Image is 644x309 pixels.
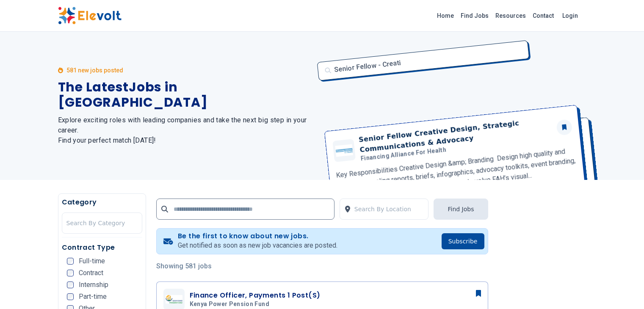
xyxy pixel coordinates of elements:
h4: Be the first to know about new jobs. [178,232,337,240]
h2: Explore exciting roles with leading companies and take the next big step in your career. Find you... [58,115,312,146]
h5: Contract Type [62,243,142,253]
span: Internship [79,281,108,288]
input: Contract [67,270,74,276]
p: 581 new jobs posted [66,66,123,74]
a: Contact [529,9,557,22]
a: Resources [492,9,529,22]
input: Internship [67,281,74,288]
p: Showing 581 jobs [156,261,488,271]
span: Part-time [79,293,107,300]
a: Find Jobs [457,9,492,22]
h3: Finance Officer, Payments 1 Post(s) [190,290,321,301]
h5: Category [62,197,142,207]
span: Full-time [79,258,105,265]
img: Elevolt [58,7,122,25]
img: Kenya Power Pension Fund [166,295,182,303]
p: Get notified as soon as new job vacancies are posted. [178,240,337,251]
a: Login [557,7,583,24]
span: Contract [79,270,103,276]
h1: The Latest Jobs in [GEOGRAPHIC_DATA] [58,80,312,110]
span: Kenya Power Pension Fund [190,301,269,308]
input: Full-time [67,258,74,265]
button: Subscribe [442,233,484,249]
button: Find Jobs [434,199,488,220]
a: Home [434,9,457,22]
input: Part-time [67,293,74,300]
